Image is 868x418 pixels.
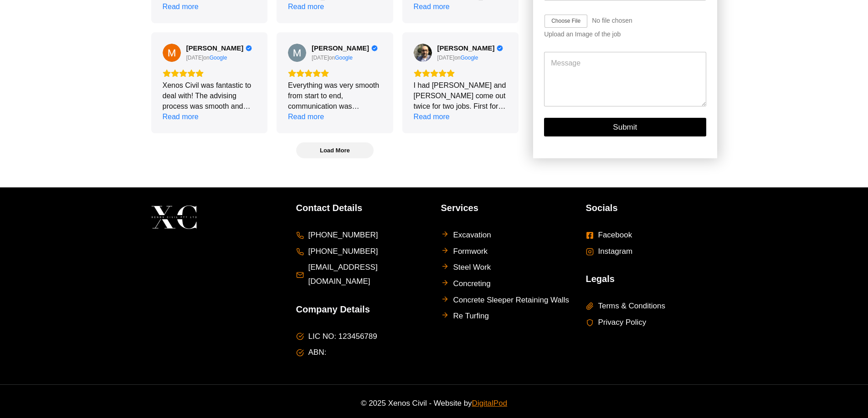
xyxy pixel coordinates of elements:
[598,228,632,242] span: Facebook
[246,45,252,51] div: Verified Customer
[308,346,327,360] span: ABN:
[296,228,378,242] a: [PHONE_NUMBER]
[598,245,633,259] span: Instagram
[441,309,489,323] a: Re Turfing
[437,44,495,52] span: [PERSON_NAME]
[441,228,491,242] a: Excavation
[441,261,491,275] a: Steel Work
[288,44,306,62] a: View on Google
[296,142,374,158] button: Load More
[186,54,210,61] div: on
[308,245,378,259] span: [PHONE_NUMBER]
[586,299,665,313] a: Terms & Conditions
[371,45,378,51] div: Verified Customer
[163,44,181,62] img: Monique Pereira
[441,293,570,307] a: Concrete Sleeper Retaining Walls
[441,245,488,259] a: Formwork
[453,277,491,291] span: Concreting
[186,44,244,52] span: [PERSON_NAME]
[497,45,503,51] div: Verified Customer
[335,54,353,61] div: Google
[544,118,706,136] button: Submit
[296,261,427,288] a: [EMAIL_ADDRESS][DOMAIN_NAME]
[586,201,717,215] h5: Socials
[320,146,350,154] span: Load More
[586,228,632,242] a: Facebook
[296,201,427,215] h5: Contact Details
[210,54,227,61] a: View on Google
[312,54,335,61] div: on
[414,44,432,62] a: View on Google
[186,44,252,52] a: Review by Monique Pereira
[296,245,378,259] a: [PHONE_NUMBER]
[586,245,633,259] a: Instagram
[453,293,570,307] span: Concrete Sleeper Retaining Walls
[437,54,461,61] div: on
[288,80,382,111] div: Everything was very smooth from start to end, communication was excellent. The team at [GEOGRAPHI...
[544,30,706,38] div: Upload an Image of the job
[586,272,717,286] h5: Legals
[312,44,378,52] a: Review by Mani G
[414,111,450,122] div: Read more
[288,111,324,122] div: Read more
[151,397,717,409] p: © 2025 Xenos Civil - Website by
[441,277,491,291] a: Concreting
[308,330,377,344] span: LIC NO: 123456789
[163,1,199,12] div: Read more
[186,54,204,61] div: [DATE]
[461,54,478,61] a: View on Google
[453,245,488,259] span: Formwork
[288,44,306,62] img: Mani G
[437,54,455,61] div: [DATE]
[296,302,427,316] h5: Company Details
[335,54,353,61] a: View on Google
[308,261,427,288] span: [EMAIL_ADDRESS][DOMAIN_NAME]
[453,309,489,323] span: Re Turfing
[414,69,508,77] div: Rating: 5.0 out of 5
[441,201,572,215] h5: Services
[586,316,647,330] a: Privacy Policy
[598,316,647,330] span: Privacy Policy
[437,44,503,52] a: Review by John Tsoutras
[472,399,508,408] a: DigitalPod
[598,299,665,313] span: Terms & Conditions
[163,111,199,122] div: Read more
[163,69,257,77] div: Rating: 5.0 out of 5
[414,44,432,62] img: John Tsoutras
[453,261,491,275] span: Steel Work
[210,54,227,61] div: Google
[414,1,450,12] div: Read more
[163,80,257,111] div: Xenos Civil was fantastic to deal with! The advising process was smooth and easy from start to fi...
[453,228,491,242] span: Excavation
[308,228,378,242] span: [PHONE_NUMBER]
[312,54,329,61] div: [DATE]
[288,1,324,12] div: Read more
[461,54,478,61] div: Google
[414,80,508,111] div: I had [PERSON_NAME] and [PERSON_NAME] come out twice for two jobs. First for foundations for reta...
[288,69,382,77] div: Rating: 5.0 out of 5
[163,44,181,62] a: View on Google
[312,44,369,52] span: [PERSON_NAME]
